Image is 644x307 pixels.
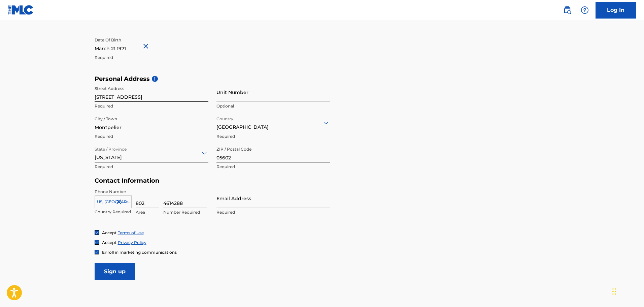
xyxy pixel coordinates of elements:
p: Number Required [163,209,207,215]
p: Area [136,209,159,215]
div: [US_STATE] [95,145,208,161]
label: Country [216,112,233,122]
button: Close [142,36,152,57]
input: Sign up [95,263,135,280]
a: Log In [596,2,636,19]
h5: Personal Address [95,75,550,83]
img: checkbox [95,231,99,235]
p: Required [216,209,330,215]
span: Accept [102,230,116,235]
label: State / Province [95,142,127,152]
img: search [563,6,571,14]
span: Enroll in marketing communications [102,250,177,255]
img: MLC Logo [8,5,34,15]
a: Terms of Use [118,230,144,235]
p: Required [95,55,208,61]
h5: Contact Information [95,177,330,185]
img: checkbox [95,250,99,254]
div: Drag [612,281,616,302]
img: checkbox [95,240,99,244]
a: Public Search [561,3,574,17]
p: Required [95,164,208,170]
p: Required [95,133,208,140]
p: Country Required [95,209,132,215]
p: Required [216,164,330,170]
div: Help [578,3,591,17]
p: Optional [216,103,330,109]
img: help [581,6,589,14]
span: i [152,76,158,82]
span: Accept [102,240,116,245]
a: Privacy Policy [118,240,146,245]
p: Required [95,103,208,109]
iframe: Chat Widget [610,275,644,307]
div: [GEOGRAPHIC_DATA] [216,114,330,131]
p: Required [216,133,330,140]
